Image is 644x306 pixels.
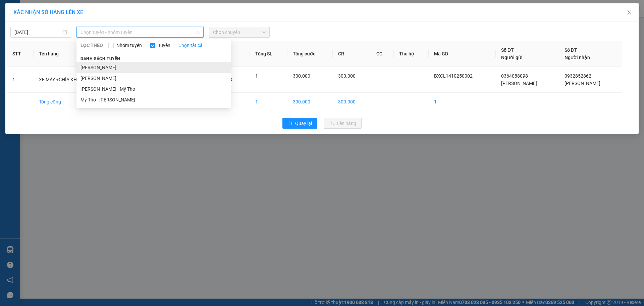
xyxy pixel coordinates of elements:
td: Tổng cộng [34,93,108,111]
span: Danh sách tuyến [76,56,124,62]
li: [PERSON_NAME] [76,62,231,73]
a: Chọn tất cả [178,42,203,49]
button: Close [620,3,639,22]
th: CC [371,41,394,67]
span: 0364088098 [501,73,528,79]
th: Mã GD [429,41,496,67]
span: rollback [288,121,292,126]
span: Người nhận [565,55,590,60]
th: Thu hộ [394,41,429,67]
td: 300.000 [287,93,332,111]
span: [PERSON_NAME] [565,81,600,86]
li: Mỹ Tho - [PERSON_NAME] [76,94,231,105]
td: 300.000 [333,93,371,111]
span: 0932852862 [565,73,591,79]
span: Chọn chuyến [213,27,266,37]
th: CR [333,41,371,67]
span: down [196,30,200,34]
span: Số ĐT [501,47,514,53]
td: XE MÁY +CHÌA KHÓA [34,67,108,93]
span: 300.000 [293,73,310,79]
span: [PERSON_NAME] [501,81,537,86]
span: 1 [255,73,258,79]
td: 1 [7,67,34,93]
th: Tổng SL [250,41,288,67]
li: [PERSON_NAME] [76,73,231,84]
th: Tổng cước [287,41,332,67]
td: 1 [250,93,288,111]
span: 300.000 [338,73,356,79]
span: Nhóm tuyến [114,42,145,49]
span: Tuyến [155,42,173,49]
li: [PERSON_NAME] - Mỹ Tho [76,84,231,94]
span: Quay lại [295,120,312,127]
span: Số ĐT [565,47,577,53]
button: rollbackQuay lại [282,118,317,129]
span: LỌC THEO [80,42,103,49]
span: Chọn tuyến - nhóm tuyến [80,27,200,37]
span: BXCL1410250002 [434,73,473,79]
button: uploadLên hàng [324,118,362,129]
td: 1 [429,93,496,111]
span: Người gửi [501,55,523,60]
input: 14/10/2025 [14,29,61,36]
th: STT [7,41,34,67]
span: XÁC NHẬN SỐ HÀNG LÊN XE [13,9,83,15]
th: Tên hàng [34,41,108,67]
span: close [627,10,632,15]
